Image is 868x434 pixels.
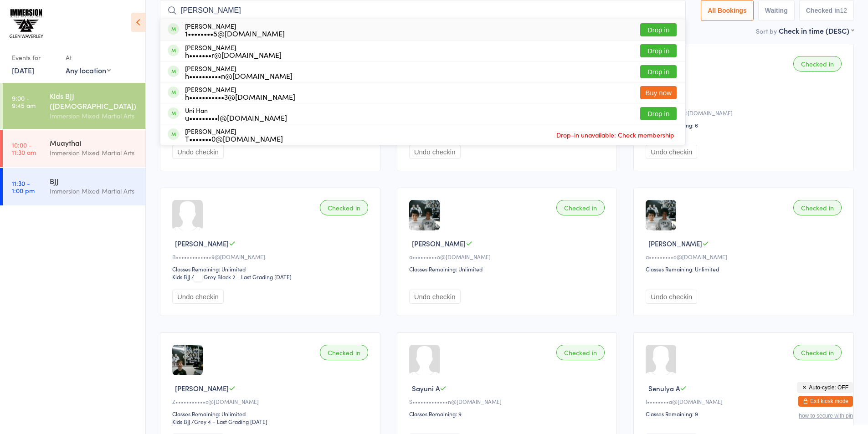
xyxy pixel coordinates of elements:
[172,145,224,159] button: Undo checkin
[191,273,292,281] span: / Grey Black 2 – Last Grading [DATE]
[648,383,680,393] span: Senulya A
[320,200,368,215] div: Checked in
[50,176,138,186] div: BJJ
[50,111,138,121] div: Immersion Mixed Martial Arts
[640,107,677,120] button: Drop in
[799,413,853,419] button: how to secure with pin
[646,290,697,304] button: Undo checkin
[646,253,844,260] div: a•••••••••o@[DOMAIN_NAME]
[3,130,145,167] a: 10:00 -11:30 amMuaythaiImmersion Mixed Martial Arts
[172,290,224,304] button: Undo checkin
[646,200,676,230] img: image1756517724.png
[12,179,35,194] time: 11:30 - 1:00 pm
[779,26,854,36] div: Check in time (DESC)
[798,396,853,407] button: Exit kiosk mode
[12,50,56,65] div: Events for
[50,148,138,158] div: Immersion Mixed Martial Arts
[554,128,677,142] span: Drop-in unavailable: Check membership
[840,7,847,14] div: 12
[185,51,282,58] div: h•••••••r@[DOMAIN_NAME]
[185,135,283,142] div: T•••••••0@[DOMAIN_NAME]
[175,383,229,393] span: [PERSON_NAME]
[797,382,853,393] button: Auto-cycle: OFF
[66,65,111,75] div: Any location
[172,418,190,425] div: Kids BJJ
[185,72,293,79] div: h••••••••••n@[DOMAIN_NAME]
[640,65,677,78] button: Drop in
[12,94,36,109] time: 9:00 - 9:45 am
[646,265,844,273] div: Classes Remaining: Unlimited
[646,121,844,129] div: Classes Remaining: 6
[646,109,844,117] div: p•••••••••••9@[DOMAIN_NAME]
[409,200,440,230] img: image1756517718.png
[556,200,605,215] div: Checked in
[409,290,461,304] button: Undo checkin
[409,253,608,260] div: a•••••••••o@[DOMAIN_NAME]
[646,145,697,159] button: Undo checkin
[9,7,43,41] img: Immersion MMA Glen Waverley
[409,410,608,418] div: Classes Remaining: 9
[185,128,283,142] div: [PERSON_NAME]
[646,398,844,405] div: l••••••••a@[DOMAIN_NAME]
[3,83,145,129] a: 9:00 -9:45 amKids BJJ ([DEMOGRAPHIC_DATA])Immersion Mixed Martial Arts
[12,141,36,156] time: 10:00 - 11:30 am
[556,345,605,360] div: Checked in
[793,56,842,71] div: Checked in
[66,50,111,65] div: At
[648,239,702,248] span: [PERSON_NAME]
[185,107,287,121] div: Uni Han
[185,114,287,121] div: u•••••••••l@[DOMAIN_NAME]
[640,44,677,57] button: Drop in
[185,44,282,58] div: [PERSON_NAME]
[640,86,677,99] button: Buy now
[646,410,844,418] div: Classes Remaining: 9
[172,265,371,273] div: Classes Remaining: Unlimited
[793,200,842,215] div: Checked in
[185,86,295,100] div: [PERSON_NAME]
[412,383,440,393] span: Sayuni A
[185,22,285,37] div: [PERSON_NAME]
[640,23,677,36] button: Drop in
[793,345,842,360] div: Checked in
[12,65,34,75] a: [DATE]
[409,398,608,405] div: S•••••••••••••n@[DOMAIN_NAME]
[412,239,466,248] span: [PERSON_NAME]
[50,186,138,196] div: Immersion Mixed Martial Arts
[172,253,371,260] div: B•••••••••••••9@[DOMAIN_NAME]
[172,410,371,418] div: Classes Remaining: Unlimited
[185,65,293,79] div: [PERSON_NAME]
[320,345,368,360] div: Checked in
[50,138,138,148] div: Muaythai
[172,398,371,405] div: Z•••••••••••c@[DOMAIN_NAME]
[172,345,203,375] img: image1725957752.png
[191,418,267,425] span: / Grey 4 – Last Grading [DATE]
[3,168,145,205] a: 11:30 -1:00 pmBJJImmersion Mixed Martial Arts
[185,93,295,100] div: h•••••••••••3@[DOMAIN_NAME]
[175,239,229,248] span: [PERSON_NAME]
[50,91,138,111] div: Kids BJJ ([DEMOGRAPHIC_DATA])
[172,273,190,281] div: Kids BJJ
[756,26,777,36] label: Sort by
[409,265,608,273] div: Classes Remaining: Unlimited
[409,145,461,159] button: Undo checkin
[185,30,285,37] div: 1••••••••5@[DOMAIN_NAME]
